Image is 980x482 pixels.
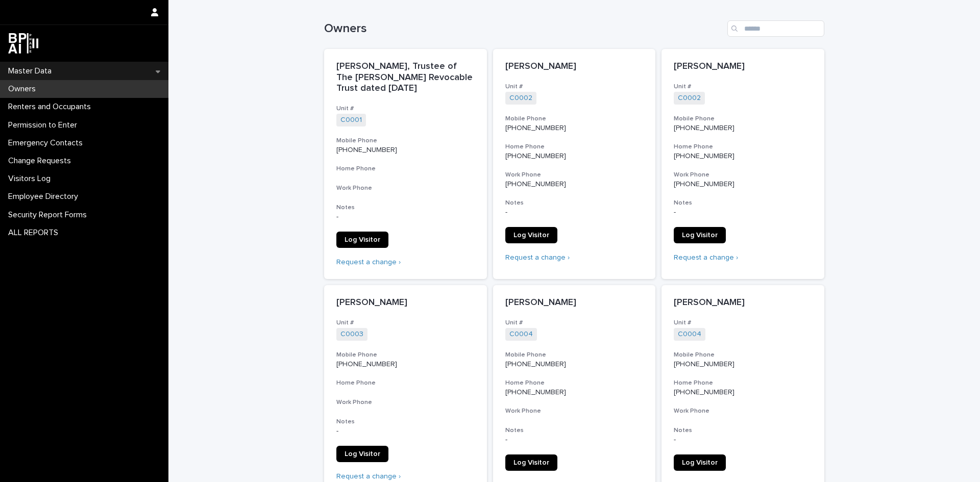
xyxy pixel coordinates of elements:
[505,227,557,243] a: Log Visitor
[4,228,66,238] p: ALL REPORTS
[336,427,475,436] p: -
[674,454,726,471] a: Log Visitor
[674,124,734,132] a: [PHONE_NUMBER]
[4,66,60,76] p: Master Data
[674,115,812,123] h3: Mobile Phone
[674,199,812,207] h3: Notes
[4,102,99,112] p: Renters and Occupants
[674,254,738,261] a: Request a change ›
[336,319,475,327] h3: Unit #
[505,379,644,387] h3: Home Phone
[674,61,812,72] p: [PERSON_NAME]
[4,192,86,201] p: Employee Directory
[336,418,475,426] h3: Notes
[336,297,475,309] p: [PERSON_NAME]
[505,319,644,327] h3: Unit #
[505,454,557,471] a: Log Visitor
[336,204,475,212] h3: Notes
[4,174,59,184] p: Visitors Log
[505,297,644,309] p: [PERSON_NAME]
[336,213,475,221] p: -
[340,330,363,339] a: C0003
[336,146,397,154] a: [PHONE_NUMBER]
[674,351,812,359] h3: Mobile Phone
[505,83,644,91] h3: Unit #
[336,473,401,480] a: Request a change ›
[336,361,397,368] a: [PHONE_NUMBER]
[674,426,812,435] h3: Notes
[682,459,718,466] span: Log Visitor
[8,33,38,54] img: dwgmcNfxSF6WIOOXiGgu
[678,94,701,103] a: C0002
[336,398,475,407] h3: Work Phone
[505,361,566,368] a: [PHONE_NUMBER]
[4,84,44,94] p: Owners
[674,407,812,415] h3: Work Phone
[336,184,475,192] h3: Work Phone
[505,171,644,179] h3: Work Phone
[505,208,644,217] p: -
[505,436,644,444] p: -
[493,49,656,279] a: [PERSON_NAME]Unit #C0002 Mobile Phone[PHONE_NUMBER]Home Phone[PHONE_NUMBER]Work Phone[PHONE_NUMBE...
[505,389,566,396] a: [PHONE_NUMBER]
[674,436,812,444] p: -
[674,143,812,151] h3: Home Phone
[345,236,380,243] span: Log Visitor
[674,83,812,91] h3: Unit #
[336,259,401,266] a: Request a change ›
[336,446,388,462] a: Log Visitor
[336,232,388,248] a: Log Visitor
[340,116,362,124] a: C0001
[513,459,549,466] span: Log Visitor
[505,153,566,160] a: [PHONE_NUMBER]
[505,181,566,188] a: [PHONE_NUMBER]
[336,61,475,94] p: [PERSON_NAME], Trustee of The [PERSON_NAME] Revocable Trust dated [DATE]
[682,232,718,239] span: Log Visitor
[4,138,91,148] p: Emergency Contacts
[674,319,812,327] h3: Unit #
[674,297,812,309] p: [PERSON_NAME]
[505,351,644,359] h3: Mobile Phone
[505,61,644,72] p: [PERSON_NAME]
[674,227,726,243] a: Log Visitor
[336,105,475,113] h3: Unit #
[336,351,475,359] h3: Mobile Phone
[678,330,701,339] a: C0004
[505,199,644,207] h3: Notes
[513,232,549,239] span: Log Visitor
[661,49,824,279] a: [PERSON_NAME]Unit #C0002 Mobile Phone[PHONE_NUMBER]Home Phone[PHONE_NUMBER]Work Phone[PHONE_NUMBE...
[674,171,812,179] h3: Work Phone
[674,181,734,188] a: [PHONE_NUMBER]
[509,94,532,103] a: C0002
[674,361,734,368] a: [PHONE_NUMBER]
[674,208,812,217] p: -
[324,21,723,36] h1: Owners
[505,143,644,151] h3: Home Phone
[674,389,734,396] a: [PHONE_NUMBER]
[674,379,812,387] h3: Home Phone
[509,330,533,339] a: C0004
[505,254,570,261] a: Request a change ›
[505,115,644,123] h3: Mobile Phone
[674,153,734,160] a: [PHONE_NUMBER]
[4,120,85,130] p: Permission to Enter
[336,165,475,173] h3: Home Phone
[4,156,79,166] p: Change Requests
[336,137,475,145] h3: Mobile Phone
[727,20,824,37] input: Search
[505,426,644,435] h3: Notes
[336,379,475,387] h3: Home Phone
[4,210,95,220] p: Security Report Forms
[505,124,566,132] a: [PHONE_NUMBER]
[345,450,380,458] span: Log Visitor
[324,49,487,279] a: [PERSON_NAME], Trustee of The [PERSON_NAME] Revocable Trust dated [DATE]Unit #C0001 Mobile Phone[...
[505,407,644,415] h3: Work Phone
